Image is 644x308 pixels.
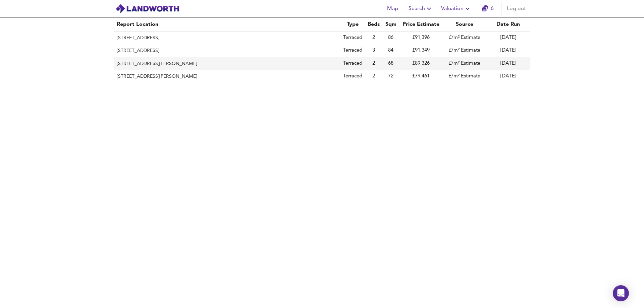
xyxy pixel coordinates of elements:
td: £/m² Estimate [443,32,486,44]
div: Date Run [489,20,527,28]
td: Terraced [340,32,365,44]
td: [DATE] [486,44,530,57]
td: Terraced [340,57,365,70]
td: Terraced [340,70,365,83]
button: 6 [477,2,498,15]
div: Type [343,20,362,28]
td: 2 [365,57,382,70]
td: Terraced [340,44,365,57]
th: Report Location [114,18,340,32]
td: 3 [365,44,382,57]
div: Sqm [385,20,396,28]
td: £91,349 [399,44,443,57]
td: 2 [365,70,382,83]
td: 72 [382,70,399,83]
div: Open Intercom Messenger [613,285,629,301]
button: Search [406,2,436,15]
span: Valuation [441,4,472,13]
td: [DATE] [486,57,530,70]
div: Price Estimate [402,20,440,28]
td: 2 [365,32,382,44]
td: [DATE] [486,70,530,83]
td: [DATE] [486,32,530,44]
span: Search [409,4,433,13]
button: Valuation [438,2,474,15]
span: Map [384,4,400,13]
td: 86 [382,32,399,44]
a: 6 [482,4,494,13]
div: Beds [368,20,380,28]
td: £91,396 [399,32,443,44]
td: £89,326 [399,57,443,70]
td: £/m² Estimate [443,44,486,57]
td: £79,461 [399,70,443,83]
div: Source [445,20,484,28]
td: 84 [382,44,399,57]
th: [STREET_ADDRESS] [114,32,340,44]
th: [STREET_ADDRESS][PERSON_NAME] [114,57,340,70]
td: 68 [382,57,399,70]
th: [STREET_ADDRESS][PERSON_NAME] [114,70,340,83]
table: simple table [107,18,537,83]
span: Log out [507,4,526,13]
button: Map [382,2,403,15]
th: [STREET_ADDRESS] [114,44,340,57]
td: £/m² Estimate [443,70,486,83]
img: logo [115,4,179,14]
td: £/m² Estimate [443,57,486,70]
button: Log out [504,2,529,15]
